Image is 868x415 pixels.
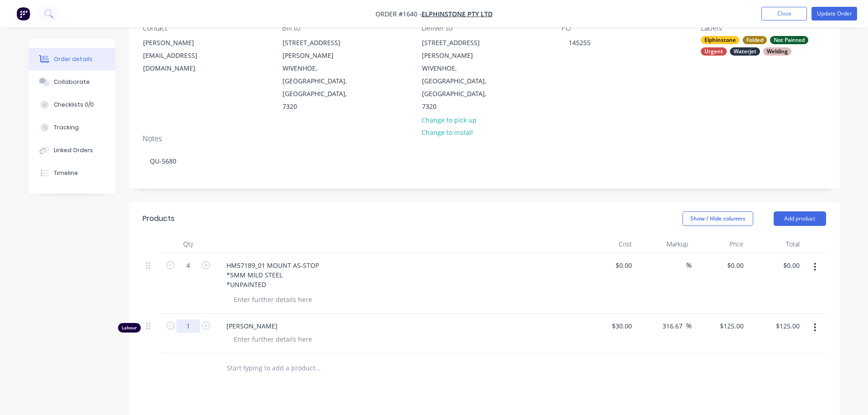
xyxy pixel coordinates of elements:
[422,36,498,62] div: [STREET_ADDRESS][PERSON_NAME]
[686,321,692,331] span: %
[118,323,141,333] div: Labour
[375,10,421,18] span: Order #1640 -
[54,78,90,86] div: Collaborate
[763,47,791,56] div: Welding
[282,62,358,113] div: WIVENHOE, [GEOGRAPHIC_DATA], [GEOGRAPHIC_DATA], 7320
[683,211,753,226] button: Show / Hide columns
[54,123,79,132] div: Tracking
[421,10,493,18] a: Elphinstone Pty Ltd
[29,139,115,162] button: Linked Orders
[275,36,366,113] div: [STREET_ADDRESS][PERSON_NAME]WIVENHOE, [GEOGRAPHIC_DATA], [GEOGRAPHIC_DATA], 7320
[219,259,326,291] div: HM57189_01 MOUNT AS-STOP *5MM MILD STEEL *UNPAINTED
[692,235,748,253] div: Price
[29,116,115,139] button: Tracking
[747,235,803,253] div: Total
[282,24,407,32] div: Bill to
[636,235,692,253] div: Markup
[29,71,115,93] button: Collaborate
[143,147,826,175] div: QU-5680
[282,36,358,62] div: [STREET_ADDRESS][PERSON_NAME]
[812,7,857,20] button: Update Order
[761,7,807,20] button: Close
[580,235,636,253] div: Cost
[143,36,219,49] div: [PERSON_NAME]
[686,260,692,271] span: %
[701,36,740,44] div: Elphinstone
[701,24,826,32] div: Labels
[54,146,93,154] div: Linked Orders
[143,24,267,32] div: Contact
[422,62,498,113] div: WIVENHOE, [GEOGRAPHIC_DATA], [GEOGRAPHIC_DATA], 7320
[421,24,546,32] div: Deliver to
[29,162,115,184] button: Timeline
[730,47,760,56] div: Waterjet
[54,101,94,109] div: Checklists 0/0
[29,93,115,116] button: Checklists 0/0
[54,55,92,63] div: Order details
[135,36,226,75] div: [PERSON_NAME][EMAIL_ADDRESS][DOMAIN_NAME]
[29,48,115,71] button: Order details
[770,36,808,44] div: Not Painted
[414,36,505,113] div: [STREET_ADDRESS][PERSON_NAME]WIVENHOE, [GEOGRAPHIC_DATA], [GEOGRAPHIC_DATA], 7320
[161,235,216,253] div: Qty
[143,213,175,224] div: Products
[561,24,686,32] div: PO
[143,134,826,143] div: Notes
[16,7,30,20] img: Factory
[226,359,409,377] input: Start typing to add a product...
[143,49,219,75] div: [EMAIL_ADDRESS][DOMAIN_NAME]
[743,36,767,44] div: Folded
[561,36,598,49] div: 145255
[416,113,481,126] button: Change to pick up
[774,211,826,226] button: Add product
[226,321,576,331] span: [PERSON_NAME]
[54,169,78,177] div: Timeline
[416,126,478,138] button: Change to install
[701,47,727,56] div: Urgent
